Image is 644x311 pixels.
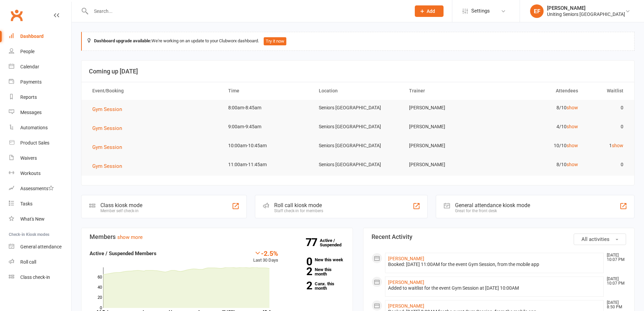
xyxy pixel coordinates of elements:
[567,105,578,110] a: show
[403,157,494,173] td: [PERSON_NAME]
[388,262,601,267] div: Booked: [DATE] 11:00AM for the event Gym Session, from the mobile app
[8,7,25,24] a: Clubworx
[9,239,71,254] a: General attendance kiosk mode
[100,202,142,208] div: Class kiosk mode
[20,49,34,54] div: People
[92,163,122,169] span: Gym Session
[222,138,313,154] td: 10:00am-10:45am
[20,171,41,176] div: Workouts
[288,266,312,276] strong: 2
[388,256,424,261] a: [PERSON_NAME]
[403,138,494,154] td: [PERSON_NAME]
[603,253,626,262] time: [DATE] 10:07 PM
[253,249,278,264] div: Last 30 Days
[584,82,629,99] th: Waitlist
[92,144,122,150] span: Gym Session
[313,138,403,154] td: Seniors [GEOGRAPHIC_DATA]
[9,105,71,120] a: Messages
[306,237,320,247] strong: 77
[9,166,71,181] a: Workouts
[264,37,286,45] button: Try it now
[567,162,578,167] a: show
[20,201,32,206] div: Tasks
[574,234,626,245] button: All activities
[567,124,578,129] a: show
[86,82,222,99] th: Event/Booking
[455,208,530,213] div: Great for the front desk
[388,303,424,309] a: [PERSON_NAME]
[494,100,584,116] td: 8/10
[455,202,530,208] div: General attendance kiosk mode
[403,119,494,135] td: [PERSON_NAME]
[222,119,313,135] td: 9:00am-9:45am
[20,140,49,146] div: Product Sales
[313,157,403,173] td: Seniors [GEOGRAPHIC_DATA]
[320,233,350,252] a: 77Active / Suspended
[581,236,610,242] span: All activities
[9,59,71,74] a: Calendar
[89,6,406,16] input: Search...
[92,162,127,170] button: Gym Session
[9,74,71,90] a: Payments
[20,244,62,249] div: General attendance
[20,94,37,100] div: Reports
[530,4,544,18] div: EF
[222,100,313,116] td: 8:00am-8:45am
[313,82,403,99] th: Location
[494,138,584,154] td: 10/10
[92,125,122,131] span: Gym Session
[9,29,71,44] a: Dashboard
[9,270,71,285] a: Class kiosk mode
[90,250,157,257] strong: Active / Suspended Members
[313,100,403,116] td: Seniors [GEOGRAPHIC_DATA]
[9,212,71,227] a: What's New
[288,267,344,276] a: 2New this month
[288,282,344,290] a: 2Canx. this month
[547,5,625,11] div: [PERSON_NAME]
[388,285,601,291] div: Added to waitlist for the event Gym Session at [DATE] 10:00AM
[9,90,71,105] a: Reports
[20,155,37,161] div: Waivers
[222,157,313,173] td: 11:00am-11:45am
[494,157,584,173] td: 8/10
[20,259,36,265] div: Roll call
[494,82,584,99] th: Attendees
[584,100,629,116] td: 0
[494,119,584,135] td: 4/10
[222,82,313,99] th: Time
[403,82,494,99] th: Trainer
[20,216,45,222] div: What's New
[92,143,127,151] button: Gym Session
[20,186,54,191] div: Assessments
[388,280,424,285] a: [PERSON_NAME]
[288,258,344,262] a: 0New this week
[372,234,626,240] h3: Recent Activity
[9,254,71,270] a: Roll call
[20,79,42,85] div: Payments
[89,68,627,75] h3: Coming up [DATE]
[9,44,71,59] a: People
[403,100,494,116] td: [PERSON_NAME]
[612,143,623,148] a: show
[567,143,578,148] a: show
[9,135,71,151] a: Product Sales
[94,38,151,43] strong: Dashboard upgrade available:
[274,202,323,208] div: Roll call kiosk mode
[313,119,403,135] td: Seniors [GEOGRAPHIC_DATA]
[9,181,71,196] a: Assessments
[20,125,48,130] div: Automations
[415,5,444,17] button: Add
[427,8,435,14] span: Add
[92,105,127,113] button: Gym Session
[603,301,626,309] time: [DATE] 8:50 PM
[20,34,44,39] div: Dashboard
[584,119,629,135] td: 0
[584,157,629,173] td: 0
[584,138,629,154] td: 1
[471,3,490,19] span: Settings
[117,234,143,240] a: show more
[92,106,122,112] span: Gym Session
[547,11,625,17] div: Uniting Seniors [GEOGRAPHIC_DATA]
[100,208,142,213] div: Member self check-in
[274,208,323,213] div: Staff check-in for members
